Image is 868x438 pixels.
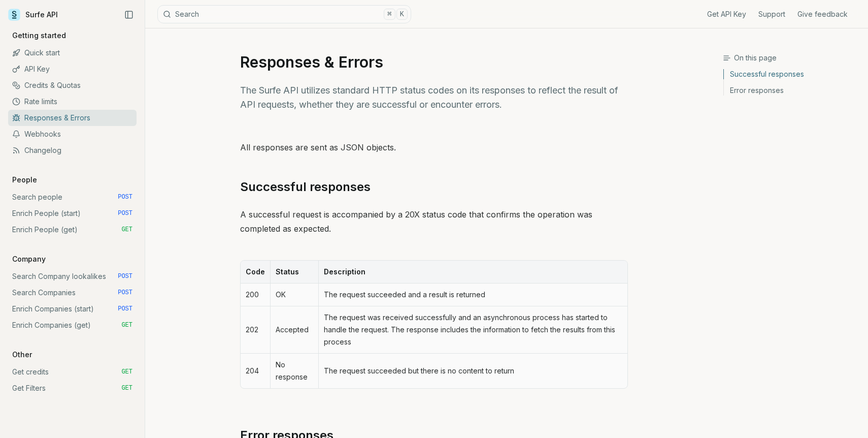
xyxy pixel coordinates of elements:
[241,284,270,306] td: 200
[240,83,628,112] p: The Surfe API utilizes standard HTTP status codes on its responses to reflect the result of API r...
[118,289,132,297] span: POST
[8,45,137,61] a: Quick start
[121,7,137,22] button: Collapse Sidebar
[8,126,137,142] a: Webhooks
[8,7,58,22] a: Surfe API
[8,301,137,317] a: Enrich Companies (start) POST
[318,284,627,306] td: The request succeeded and a result is returned
[240,207,628,236] p: A successful request is accompanied by a 20X status code that confirms the operation was complete...
[240,140,628,154] p: All responses are sent as JSON objects.
[157,5,411,23] button: Search⌘K
[8,30,70,41] p: Getting started
[8,285,137,301] a: Search Companies POST
[8,175,41,185] p: People
[270,354,318,388] td: No response
[318,306,627,354] td: The request was received successfully and an asynchronous process has started to handle the reque...
[8,317,137,333] a: Enrich Companies (get) GET
[240,53,628,71] h1: Responses & Errors
[723,53,860,63] h3: On this page
[8,268,137,285] a: Search Company lookalikes POST
[724,82,860,96] a: Error responses
[270,261,318,284] th: Status
[241,306,270,354] td: 202
[270,306,318,354] td: Accepted
[8,61,137,77] a: API Key
[8,110,137,126] a: Responses & Errors
[724,69,860,82] a: Successful responses
[118,272,132,280] span: POST
[396,9,408,20] kbd: K
[8,254,50,264] p: Company
[8,222,137,238] a: Enrich People (get) GET
[121,321,132,329] span: GET
[8,93,137,110] a: Rate limits
[8,380,137,396] a: Get Filters GET
[758,9,785,19] a: Support
[121,384,132,392] span: GET
[240,179,371,195] a: Successful responses
[797,9,848,19] a: Give feedback
[384,9,395,20] kbd: ⌘
[118,305,132,313] span: POST
[121,368,132,376] span: GET
[8,364,137,380] a: Get credits GET
[8,77,137,93] a: Credits & Quotas
[318,354,627,388] td: The request succeeded but there is no content to return
[8,205,137,222] a: Enrich People (start) POST
[8,142,137,159] a: Changelog
[121,226,132,234] span: GET
[270,284,318,306] td: OK
[318,261,627,284] th: Description
[241,354,270,388] td: 204
[118,209,132,217] span: POST
[118,193,132,201] span: POST
[8,350,36,360] p: Other
[241,261,270,284] th: Code
[707,9,746,19] a: Get API Key
[8,189,137,205] a: Search people POST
